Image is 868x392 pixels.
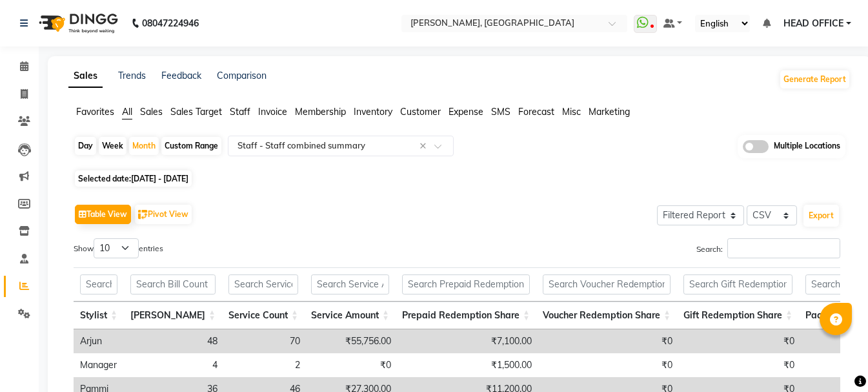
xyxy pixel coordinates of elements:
th: Bill Count: activate to sort column ascending [124,302,222,329]
input: Search Service Count [228,274,298,294]
label: Search: [696,238,840,258]
span: Customer [400,106,441,118]
th: Voucher Redemption Share: activate to sort column ascending [536,302,677,329]
span: Membership [295,106,346,118]
th: Prepaid Redemption Share: activate to sort column ascending [396,302,536,329]
a: Comparison [217,70,267,81]
div: Week [99,137,126,155]
button: Table View [75,205,131,224]
select: Showentries [94,238,139,258]
input: Search: [727,238,840,258]
th: Stylist: activate to sort column ascending [74,302,124,329]
input: Search Gift Redemption Share [683,274,792,294]
input: Search Voucher Redemption Share [543,274,671,294]
span: Inventory [354,106,392,118]
th: Gift Redemption Share: activate to sort column ascending [677,302,799,329]
a: Feedback [161,70,201,81]
span: Marketing [589,106,630,118]
td: ₹0 [679,353,801,377]
td: 4 [126,353,224,377]
span: [DATE] - [DATE] [131,174,188,183]
span: Clear all [419,139,430,153]
a: Sales [68,65,103,88]
span: Forecast [518,106,554,118]
input: Search Prepaid Redemption Share [402,274,530,294]
td: ₹55,756.00 [307,329,398,353]
img: pivot.png [138,210,148,220]
td: ₹0 [538,329,679,353]
button: Export [803,205,839,227]
span: All [122,106,132,118]
input: Search Stylist [80,274,117,294]
td: ₹0 [679,329,801,353]
td: ₹0 [307,353,398,377]
span: Expense [449,106,483,118]
div: Month [129,137,159,155]
td: 70 [224,329,307,353]
td: ₹1,500.00 [398,353,538,377]
div: Day [75,137,96,155]
img: logo [33,5,121,41]
span: Misc [562,106,581,118]
span: Multiple Locations [774,140,840,153]
b: 08047224946 [142,5,199,41]
td: Arjun [74,329,126,353]
button: Pivot View [135,205,192,224]
td: Manager [74,353,126,377]
td: 48 [126,329,224,353]
input: Search Service Amount [311,274,389,294]
span: Sales Target [170,106,222,118]
iframe: chat widget [814,340,855,379]
label: Show entries [74,238,163,258]
a: Trends [118,70,146,81]
span: Staff [230,106,250,118]
button: Generate Report [780,70,849,88]
span: Selected date: [75,170,192,187]
span: Sales [140,106,163,118]
span: Favorites [76,106,114,118]
th: Service Count: activate to sort column ascending [222,302,305,329]
td: ₹7,100.00 [398,329,538,353]
td: ₹0 [538,353,679,377]
div: Custom Range [161,137,221,155]
span: Invoice [258,106,287,118]
span: SMS [491,106,510,118]
span: HEAD OFFICE [783,17,843,30]
td: 2 [224,353,307,377]
th: Service Amount: activate to sort column ascending [305,302,396,329]
input: Search Bill Count [130,274,216,294]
